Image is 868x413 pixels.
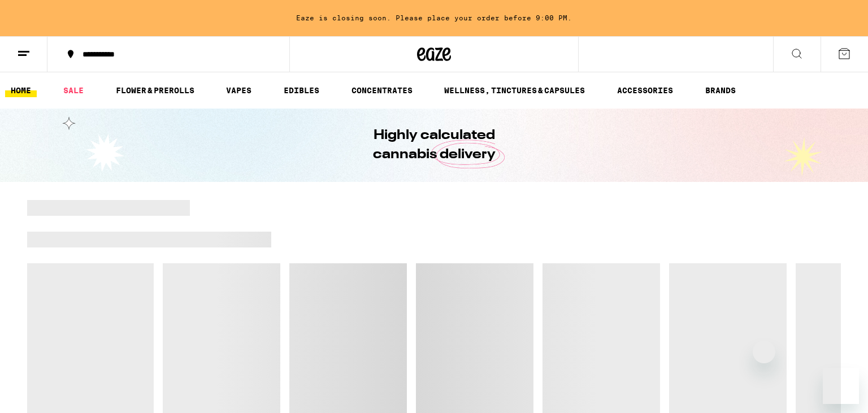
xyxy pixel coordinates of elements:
a: WELLNESS, TINCTURES & CAPSULES [439,84,591,97]
a: VAPES [220,84,257,97]
a: FLOWER & PREROLLS [110,84,200,97]
a: CONCENTRATES [346,84,418,97]
a: ACCESSORIES [611,84,679,97]
iframe: Close message [753,341,775,363]
iframe: Button to launch messaging window [823,368,859,404]
a: BRANDS [700,84,741,97]
a: EDIBLES [278,84,325,97]
a: HOME [5,84,37,97]
a: SALE [58,84,89,97]
h1: Highly calculated cannabis delivery [341,126,527,164]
